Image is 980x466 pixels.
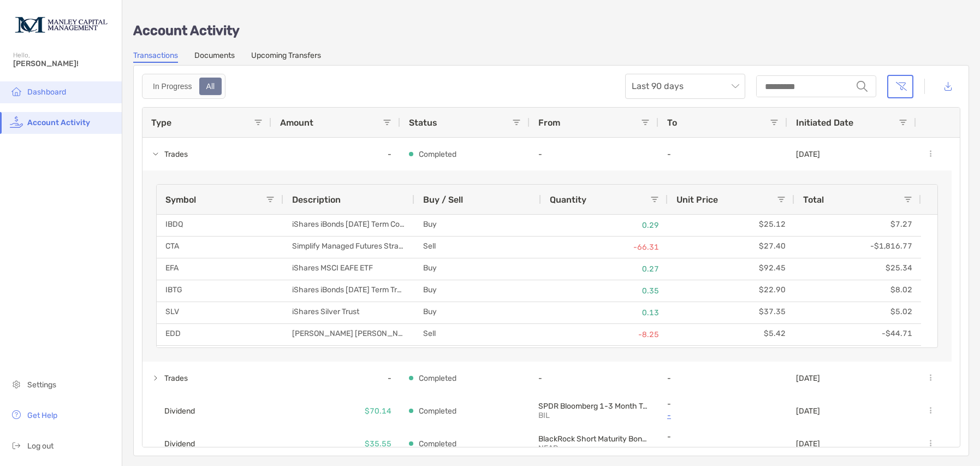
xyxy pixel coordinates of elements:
div: $92.45 [668,258,794,280]
div: - [271,138,400,170]
p: - [667,374,779,383]
span: Dividend [164,435,195,453]
span: Settings [27,380,56,390]
span: Dashboard [27,87,66,97]
span: Status [409,117,437,128]
div: $22.90 [668,280,794,302]
div: $8.02 [794,280,921,302]
span: Symbol [165,194,196,205]
div: In Progress [147,79,198,94]
p: NEAR [538,444,615,453]
p: -8.25 [550,328,659,341]
div: Sell [414,324,541,345]
div: $37.35 [668,302,794,323]
div: $11.54 [794,346,921,367]
div: Buy [414,280,541,302]
p: - [538,374,650,383]
div: EFA [157,258,283,280]
a: - [667,409,779,422]
span: Quantity [550,194,586,205]
p: - [538,150,650,159]
p: Completed [419,148,456,161]
div: segmented control [142,74,225,99]
p: BIL [538,411,615,420]
p: Completed [419,404,456,418]
span: Initiated Date [796,117,853,128]
p: -66.31 [550,240,659,254]
img: input icon [857,81,868,92]
span: Last 90 days [632,74,739,98]
span: Log out [27,441,54,451]
a: Documents [194,51,235,63]
p: - [667,150,779,159]
div: CTA [157,237,283,258]
span: Unit Price [676,194,718,205]
img: household icon [10,85,23,98]
span: Trades [164,145,188,163]
span: Get Help [27,411,57,420]
img: settings icon [10,377,23,391]
p: $35.55 [365,437,391,451]
p: 0.35 [550,284,659,298]
a: Upcoming Transfers [251,51,321,63]
div: $25.12 [668,215,794,236]
span: To [667,117,677,128]
span: Amount [280,117,313,128]
div: SLV [157,302,283,323]
div: -$44.71 [794,324,921,345]
div: $27.40 [668,237,794,258]
p: Completed [419,437,456,451]
div: $25.34 [794,258,921,280]
span: Total [803,194,824,205]
p: [DATE] [796,406,820,416]
p: [DATE] [796,150,820,159]
p: BlackRock Short Maturity Bond ETF [538,434,650,444]
div: $5.02 [794,302,921,323]
div: iShares iBonds [DATE] Term Corporate ETF [283,215,414,236]
div: $22.49 [668,346,794,367]
div: Sell [414,237,541,258]
span: Buy / Sell [423,194,463,205]
div: Buy [414,258,541,280]
img: activity icon [10,115,23,128]
p: 0.29 [550,219,659,232]
div: - [271,362,400,394]
p: Account Activity [133,24,969,38]
a: Transactions [133,51,178,63]
div: iShares iBonds [DATE] Term Treasury ETF [283,280,414,302]
p: 0.27 [550,262,659,276]
div: $7.27 [794,215,921,236]
p: $70.14 [365,404,391,418]
div: IBDQ [157,215,283,236]
p: Completed [419,371,456,385]
p: [DATE] [796,439,820,449]
div: iShares MSCI EAFE ETF [283,258,414,280]
div: -$1,816.77 [794,237,921,258]
div: Buy [414,302,541,323]
p: 0.13 [550,306,659,320]
div: Buy [414,346,541,367]
div: iShares iBonds [DATE] Term Treasury ETF [283,346,414,367]
img: logout icon [10,439,23,452]
span: From [538,117,560,128]
span: Trades [164,369,188,387]
img: Zoe Logo [13,4,109,44]
p: - [667,432,779,441]
p: - [667,399,779,409]
div: [PERSON_NAME] [PERSON_NAME] Emerging Markets Domestic Debt Fund Inc. [283,324,414,345]
img: get-help icon [10,408,23,421]
a: - [667,441,779,455]
span: Description [292,194,341,205]
div: IBTG [157,280,283,302]
div: $5.42 [668,324,794,345]
div: EDD [157,324,283,345]
span: Dividend [164,402,195,420]
div: IBTH [157,346,283,367]
div: iShares Silver Trust [283,302,414,323]
span: Type [151,117,171,128]
div: Simplify Managed Futures Strategy ETF [283,237,414,258]
p: [DATE] [796,374,820,383]
span: [PERSON_NAME]! [13,59,115,68]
